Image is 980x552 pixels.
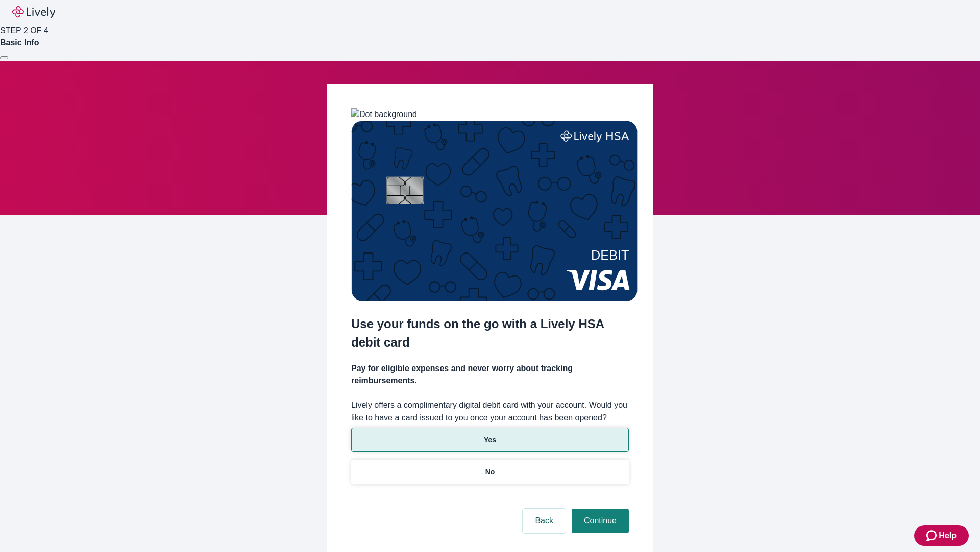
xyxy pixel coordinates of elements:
[351,121,638,301] img: Debit card
[914,525,969,546] button: Zendesk support iconHelp
[572,509,629,533] button: Continue
[351,362,629,387] h4: Pay for eligible expenses and never worry about tracking reimbursements.
[485,467,495,477] p: No
[351,460,629,484] button: No
[351,399,629,424] label: Lively offers a complimentary digital debit card with your account. Would you like to have a card...
[351,428,629,452] button: Yes
[351,315,629,352] h2: Use your funds on the go with a Lively HSA debit card
[351,108,417,121] img: Dot background
[484,434,496,445] p: Yes
[523,509,566,533] button: Back
[939,530,957,542] span: Help
[926,530,939,542] svg: Zendesk support icon
[12,6,55,18] img: Lively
